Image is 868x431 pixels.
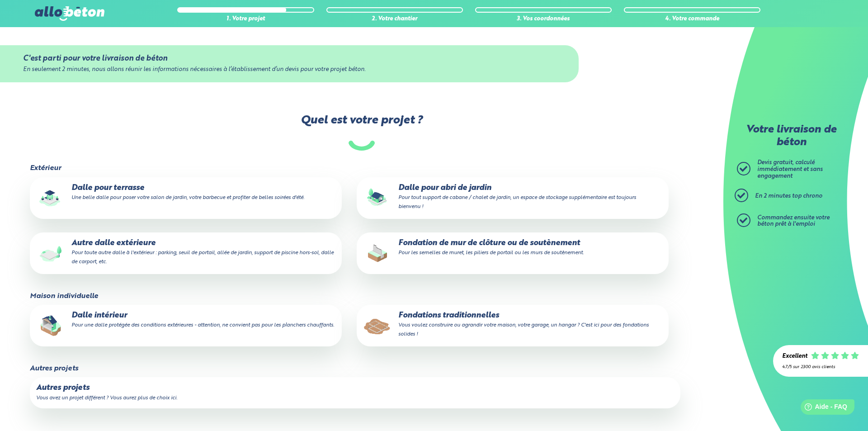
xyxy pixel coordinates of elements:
[71,250,334,265] small: Pour toute autre dalle à l'extérieur : parking, seuil de portail, allée de jardin, support de pis...
[363,311,662,339] p: Fondations traditionnelles
[36,395,177,401] small: Vous avez un projet différent ? Vous aurez plus de choix ici.
[36,184,335,202] p: Dalle pour terrasse
[71,195,304,200] small: Une belle dalle pour poser votre salon de jardin, votre barbecue et profiter de belles soirées d'...
[739,124,843,149] p: Votre livraison de béton
[36,239,65,268] img: final_use.values.outside_slab
[36,184,65,213] img: final_use.values.terrace
[398,322,649,337] small: Vous voulez construire ou agrandir votre maison, votre garage, un hangar ? C'est ici pour des fon...
[30,365,78,373] legend: Autres projets
[326,16,463,23] div: 2. Votre chantier
[782,353,807,360] div: Excellent
[757,160,823,179] span: Devis gratuit, calculé immédiatement et sans engagement
[757,215,830,227] span: Commandez ensuite votre béton prêt à l'emploi
[29,114,694,151] label: Quel est votre projet ?
[475,16,612,23] div: 3. Vos coordonnées
[177,16,314,23] div: 1. Votre projet
[788,396,858,421] iframe: Help widget launcher
[363,311,392,340] img: final_use.values.traditional_fundations
[36,239,335,266] p: Autre dalle extérieure
[755,193,822,199] span: En 2 minutes top chrono
[624,16,760,23] div: 4. Votre commande
[71,322,334,328] small: Pour une dalle protégée des conditions extérieures - attention, ne convient pas pour les plancher...
[398,195,636,209] small: Pour tout support de cabane / chalet de jardin, un espace de stockage supplémentaire est toujours...
[36,311,65,340] img: final_use.values.inside_slab
[398,250,584,256] small: Pour les semelles de muret, les piliers de portail ou les murs de soutènement.
[363,184,662,211] p: Dalle pour abri de jardin
[363,184,392,213] img: final_use.values.garden_shed
[30,164,61,172] legend: Extérieur
[782,365,859,369] div: 4.7/5 sur 2300 avis clients
[36,311,335,329] p: Dalle intérieur
[363,239,392,268] img: final_use.values.closing_wall_fundation
[363,239,662,257] p: Fondation de mur de clôture ou de soutènement
[30,292,98,300] legend: Maison individuelle
[23,66,556,73] div: En seulement 2 minutes, nous allons réunir les informations nécessaires à l’établissement d’un de...
[23,54,556,63] div: C'est parti pour votre livraison de béton
[36,384,674,393] p: Autres projets
[35,6,104,21] img: allobéton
